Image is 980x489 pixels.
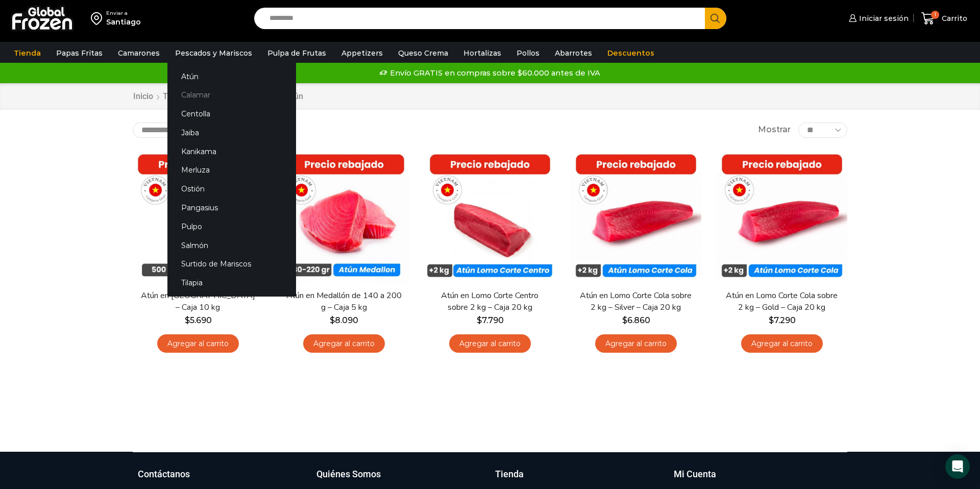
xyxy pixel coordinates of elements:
a: Inicio [133,91,154,103]
h3: Contáctanos [138,468,190,481]
a: Pulpo [167,217,296,236]
bdi: 6.860 [622,315,650,325]
a: Atún en Lomo Corte Centro sobre 2 kg – Caja 20 kg [431,290,549,313]
a: Tienda [162,91,189,103]
bdi: 7.790 [477,315,504,325]
a: 1 Carrito [919,7,970,31]
bdi: 8.090 [330,315,358,325]
a: Iniciar sesión [846,8,909,29]
a: Abarrotes [550,43,597,63]
span: $ [769,315,774,325]
a: Agregar al carrito: “Atún en Medallón de 140 a 200 g - Caja 5 kg” [303,334,385,353]
span: Carrito [939,13,967,23]
div: Enviar a [106,10,141,17]
select: Pedido de la tienda [133,123,263,138]
a: Atún en [GEOGRAPHIC_DATA] – Caja 10 kg [139,290,257,313]
a: Merluza [167,161,296,180]
a: Kanikama [167,142,296,161]
div: Open Intercom Messenger [945,454,970,479]
a: Agregar al carrito: “Atún en Lomo Corte Cola sobre 2 kg - Gold – Caja 20 kg” [741,334,823,353]
span: $ [185,315,190,325]
h3: Mi Cuenta [674,468,716,481]
bdi: 7.290 [769,315,796,325]
span: Mostrar [758,124,791,136]
a: Atún en Lomo Corte Cola sobre 2 kg – Silver – Caja 20 kg [577,290,695,313]
a: Atún en Medallón de 140 a 200 g – Caja 5 kg [285,290,403,313]
span: $ [477,315,482,325]
a: Camarones [113,43,165,63]
span: $ [622,315,627,325]
a: Salmón [167,236,296,255]
a: Centolla [167,105,296,124]
nav: Breadcrumb [133,91,303,103]
a: Tienda [9,43,46,63]
a: Calamar [167,86,296,105]
a: Pulpa de Frutas [262,43,331,63]
h3: Tienda [495,468,524,481]
a: Agregar al carrito: “Atún en Lomo Corte Cola sobre 2 kg - Silver - Caja 20 kg” [595,334,677,353]
button: Search button [705,8,726,29]
img: address-field-icon.svg [91,10,106,27]
h3: Quiénes Somos [316,468,381,481]
span: $ [330,315,335,325]
bdi: 5.690 [185,315,212,325]
a: Appetizers [336,43,388,63]
a: Atún en Lomo Corte Cola sobre 2 kg – Gold – Caja 20 kg [723,290,841,313]
a: Pescados y Mariscos [170,43,257,63]
a: Surtido de Mariscos [167,255,296,274]
a: Papas Fritas [51,43,108,63]
a: Pollos [511,43,545,63]
a: Ostión [167,180,296,199]
div: Santiago [106,17,141,27]
a: Agregar al carrito: “Atún en Lomo Corte Centro sobre 2 kg - Caja 20 kg” [449,334,531,353]
a: Tilapia [167,274,296,292]
span: Iniciar sesión [856,13,909,23]
span: 1 [931,11,939,19]
a: Queso Crema [393,43,453,63]
a: Pangasius [167,199,296,217]
a: Descuentos [602,43,659,63]
a: Agregar al carrito: “Atún en Trozos - Caja 10 kg” [157,334,239,353]
a: Atún [167,67,296,86]
a: Jaiba [167,123,296,142]
a: Hortalizas [458,43,506,63]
